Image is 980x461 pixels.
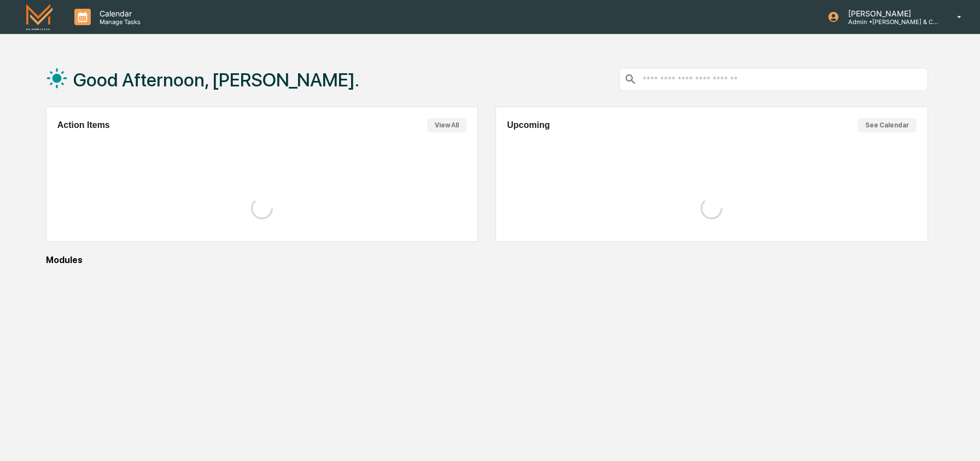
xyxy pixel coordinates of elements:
[839,9,941,18] p: [PERSON_NAME]
[73,69,359,91] h1: Good Afternoon, [PERSON_NAME].
[507,120,550,130] h2: Upcoming
[46,255,928,265] div: Modules
[91,9,146,18] p: Calendar
[427,118,466,132] button: View All
[839,18,941,26] p: Admin • [PERSON_NAME] & Co. - BD
[26,4,52,30] img: logo
[857,118,917,132] button: See Calendar
[57,120,110,130] h2: Action Items
[91,18,146,26] p: Manage Tasks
